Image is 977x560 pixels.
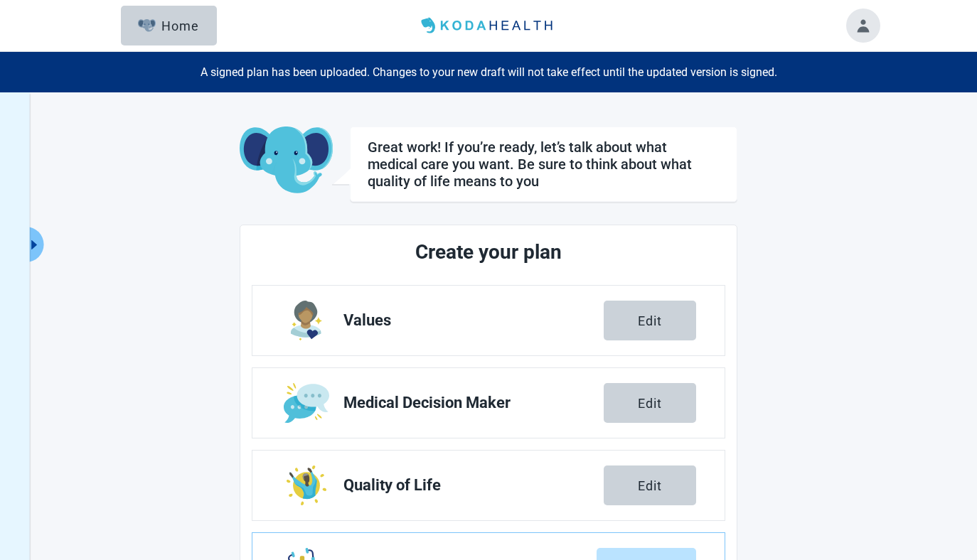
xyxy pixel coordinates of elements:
[368,139,720,190] h1: Great work! If you’re ready, let’s talk about what medical care you want. Be sure to think about ...
[415,14,562,37] img: Koda Health
[252,368,725,438] a: Edit Medical Decision Maker section
[305,237,672,268] h2: Create your plan
[252,451,725,520] a: Edit Quality of Life section
[604,465,696,505] button: Edit
[604,383,696,423] button: Edit
[138,18,199,33] div: Home
[240,126,333,195] img: Koda Elephant
[638,396,662,410] div: Edit
[846,9,880,43] button: Toggle account menu
[638,478,662,492] div: Edit
[28,238,41,252] span: caret-right
[343,312,604,329] span: Values
[638,313,662,328] div: Edit
[343,394,604,411] span: Medical Decision Maker
[252,286,725,355] a: Edit Values section
[121,6,217,45] button: ElephantHome
[138,19,156,32] img: Elephant
[26,227,44,262] button: Expand menu
[343,477,604,494] span: Quality of Life
[604,301,696,340] button: Edit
